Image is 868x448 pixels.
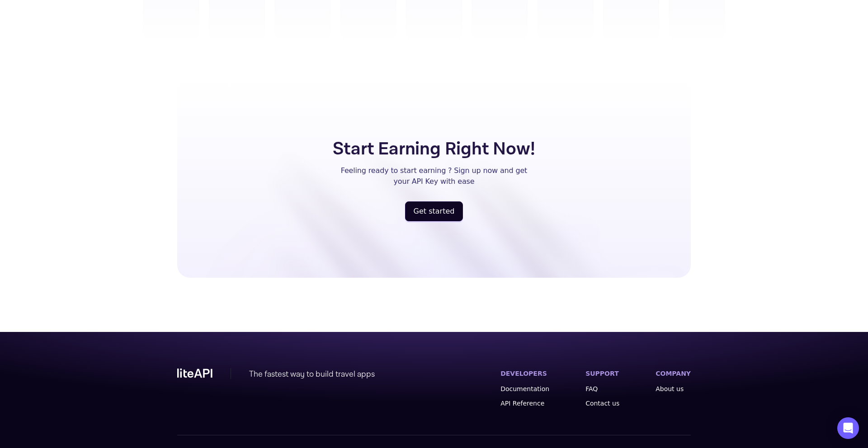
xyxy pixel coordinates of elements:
div: The fastest way to build travel apps [249,368,375,381]
h5: Start Earning Right Now! [333,135,535,163]
a: API Reference [500,399,549,408]
label: DEVELOPERS [500,370,547,377]
button: Get started [405,201,463,221]
a: register [405,201,463,221]
label: SUPPORT [585,370,619,377]
a: Contact us [585,399,619,408]
label: COMPANY [656,370,691,377]
a: Documentation [500,384,549,393]
a: About us [656,384,691,393]
div: Open Intercom Messenger [837,417,859,439]
p: Feeling ready to start earning ? Sign up now and get your API Key with ease [341,165,527,187]
a: FAQ [585,384,619,393]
